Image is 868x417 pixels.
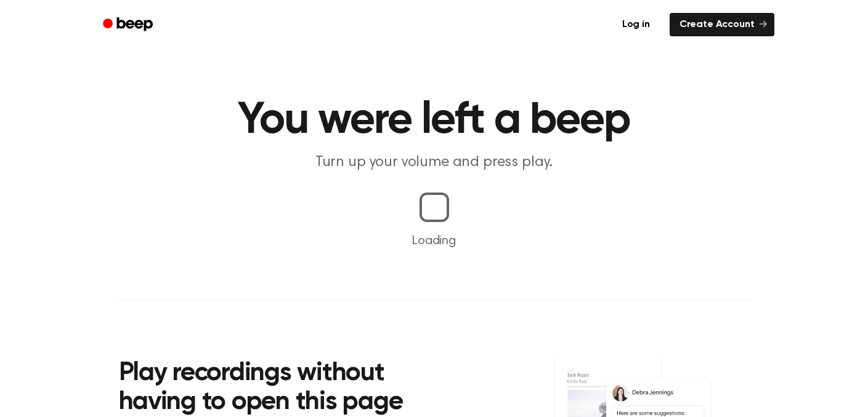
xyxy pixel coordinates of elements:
a: Beep [94,13,164,37]
p: Turn up your volume and press play. [198,153,671,173]
h1: You were left a beep [119,98,750,143]
a: Log in [610,10,662,39]
a: Create Account [670,13,774,36]
p: Loading [15,232,853,250]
